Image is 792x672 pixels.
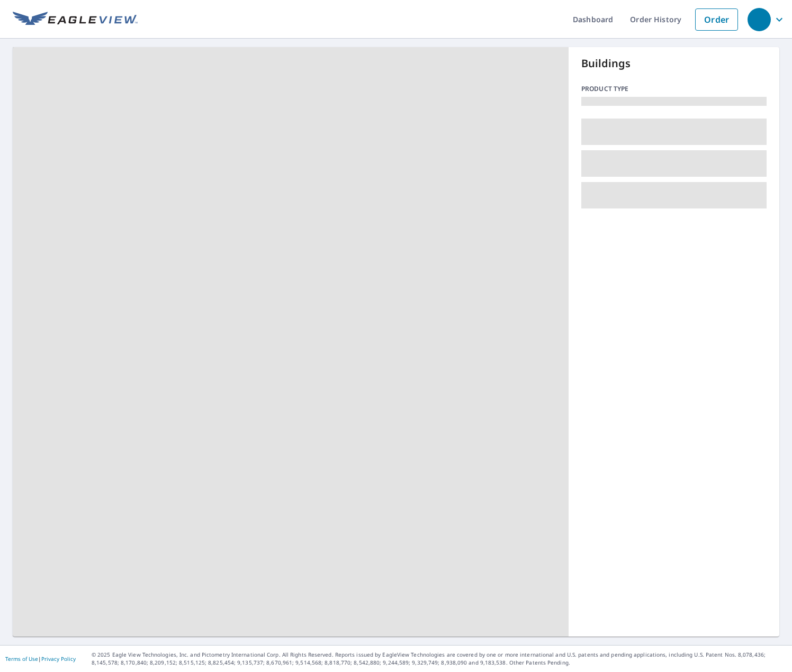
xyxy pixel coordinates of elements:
p: Product type [581,84,767,94]
a: Privacy Policy [41,655,76,662]
a: Order [695,8,738,31]
p: Buildings [581,56,767,71]
p: | [5,656,76,662]
img: EV Logo [13,12,138,28]
a: Terms of Use [5,655,38,662]
p: © 2025 Eagle View Technologies, Inc. and Pictometry International Corp. All Rights Reserved. Repo... [92,651,787,667]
